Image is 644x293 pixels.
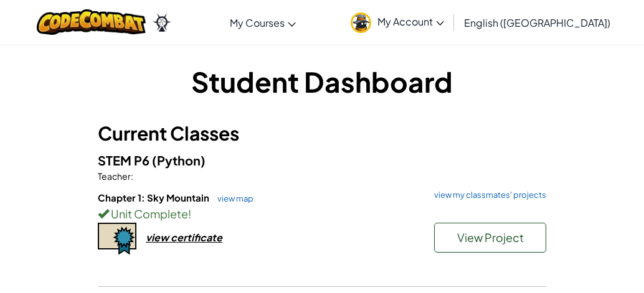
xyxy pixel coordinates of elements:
a: My Courses [224,6,302,39]
button: View Project [434,223,546,253]
span: My Account [377,15,444,28]
img: CodeCombat logo [37,9,146,35]
span: View Project [457,230,524,244]
span: My Courses [230,16,285,29]
span: Chapter 1: Sky Mountain [98,192,211,203]
a: view my classmates' projects [428,191,546,199]
img: certificate-icon.png [98,223,136,255]
span: Unit Complete [109,207,188,221]
span: English ([GEOGRAPHIC_DATA]) [464,16,610,29]
span: (Python) [152,152,206,168]
div: view certificate [146,231,222,244]
span: STEM P6 [98,152,152,168]
h1: Student Dashboard [98,62,546,101]
h3: Current Classes [98,119,546,147]
span: ! [188,207,191,221]
a: view map [211,193,253,203]
a: My Account [344,2,450,42]
img: avatar [351,12,371,33]
a: English ([GEOGRAPHIC_DATA]) [458,6,617,39]
span: : [131,170,133,182]
span: Teacher [98,170,131,182]
a: view certificate [98,231,222,244]
img: Ozaria [152,13,172,32]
